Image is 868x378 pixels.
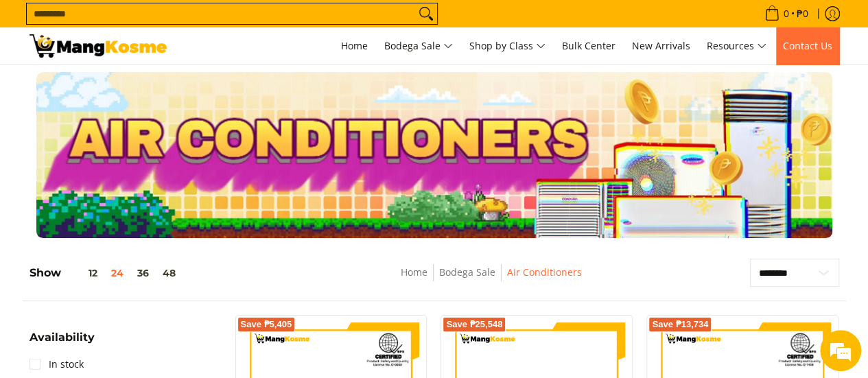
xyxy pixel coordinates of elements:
[241,320,292,329] span: Save ₱5,405
[783,39,832,52] span: Contact Us
[776,27,839,64] a: Contact Us
[700,27,773,64] a: Resources
[384,38,453,55] span: Bodega Sale
[377,27,460,64] a: Bodega Sale
[707,38,766,55] span: Resources
[652,320,708,329] span: Save ₱13,734
[446,320,502,329] span: Save ₱25,548
[562,39,615,52] span: Bulk Center
[180,27,839,64] nav: Main Menu
[760,6,812,21] span: •
[415,3,437,24] button: Search
[555,27,622,64] a: Bulk Center
[104,268,130,279] button: 24
[30,34,167,58] img: Bodega Sale Aircon l Mang Kosme: Home Appliances Warehouse Sale
[439,265,495,279] a: Bodega Sale
[401,265,427,279] a: Home
[30,353,84,375] a: In stock
[334,27,375,64] a: Home
[795,9,810,19] span: ₱0
[782,9,791,19] span: 0
[625,27,697,64] a: New Arrivals
[130,268,156,279] button: 36
[30,266,183,280] h5: Show
[156,268,183,279] button: 48
[469,38,546,55] span: Shop by Class
[61,268,104,279] button: 12
[304,264,679,295] nav: Breadcrumbs
[30,332,95,353] summary: Open
[30,332,95,343] span: Availability
[632,39,690,52] span: New Arrivals
[341,39,368,52] span: Home
[507,265,582,279] a: Air Conditioners
[462,27,552,64] a: Shop by Class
